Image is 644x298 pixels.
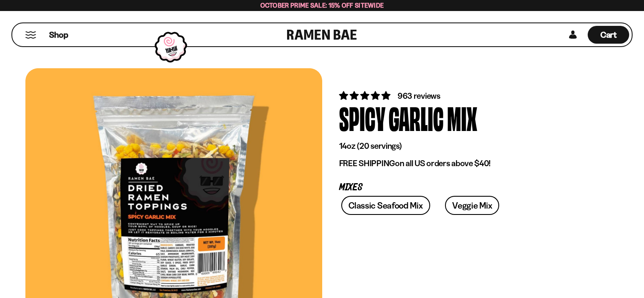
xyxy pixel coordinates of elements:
button: Mobile Menu Trigger [25,31,36,39]
strong: FREE SHIPPING [339,158,395,168]
span: October Prime Sale: 15% off Sitewide [260,1,384,9]
a: Veggie Mix [445,196,499,215]
span: 4.75 stars [339,90,392,101]
div: Spicy [339,102,385,134]
a: Shop [49,26,68,44]
div: Cart [588,23,629,46]
p: Mixes [339,184,602,192]
div: Garlic [389,102,444,134]
a: Classic Seafood Mix [341,196,430,215]
span: 963 reviews [398,91,440,101]
div: Mix [447,102,477,134]
p: on all US orders above $40! [339,158,602,169]
p: 14oz (20 servings) [339,141,602,151]
span: Shop [49,29,68,41]
span: Cart [600,30,617,40]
